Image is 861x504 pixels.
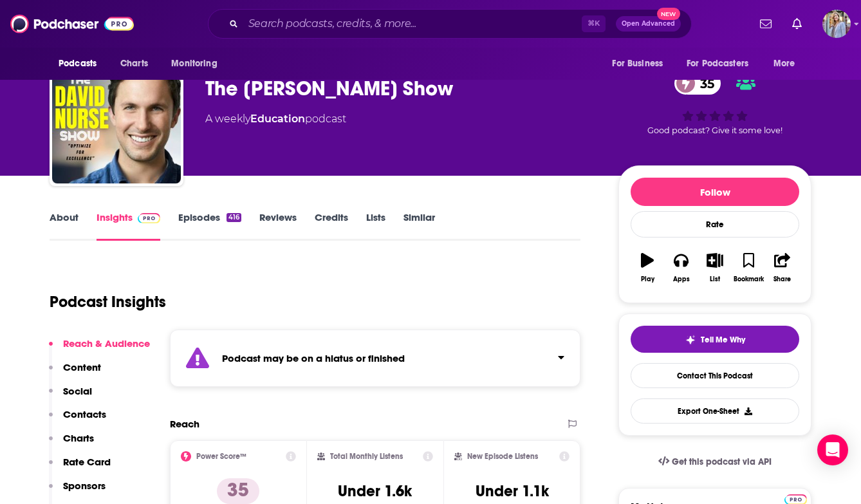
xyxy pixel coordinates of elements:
button: tell me why sparkleTell Me Why [631,326,799,353]
button: open menu [603,51,679,76]
button: List [698,245,732,291]
h3: Under 1.1k [476,481,549,501]
a: Similar [403,211,435,241]
button: Social [49,385,92,409]
button: Reach & Audience [49,337,150,361]
h2: Power Score™ [196,452,246,461]
span: ⌘ K [582,15,606,32]
strong: Podcast may be on a hiatus or finished [222,352,405,364]
span: For Podcasters [687,55,748,73]
a: Education [250,113,305,125]
button: Open AdvancedNew [616,16,681,32]
button: Content [49,361,101,385]
button: Charts [49,432,94,456]
button: Show profile menu [822,10,851,38]
p: Charts [63,432,94,444]
span: Podcasts [59,55,97,73]
button: Play [631,245,664,291]
button: Follow [631,178,799,206]
img: User Profile [822,10,851,38]
section: Click to expand status details [170,330,580,387]
img: Podchaser - Follow, Share and Rate Podcasts [10,12,134,36]
span: Tell Me Why [701,335,745,345]
button: open menu [162,51,234,76]
a: Show notifications dropdown [787,13,807,35]
img: tell me why sparkle [685,335,696,345]
p: Content [63,361,101,373]
h2: Total Monthly Listens [330,452,403,461]
div: Search podcasts, credits, & more... [208,9,692,39]
p: Social [63,385,92,397]
button: Share [766,245,799,291]
span: Monitoring [171,55,217,73]
h2: New Episode Listens [467,452,538,461]
button: open menu [678,51,767,76]
span: Good podcast? Give it some love! [647,126,782,135]
div: Apps [673,275,690,283]
p: Rate Card [63,456,111,468]
a: Contact This Podcast [631,363,799,388]
a: About [50,211,79,241]
a: Reviews [259,211,297,241]
a: InsightsPodchaser Pro [97,211,160,241]
p: 35 [217,478,259,504]
div: Bookmark [734,275,764,283]
a: 35 [674,72,721,95]
span: Logged in as JFMuntsinger [822,10,851,38]
p: Contacts [63,408,106,420]
img: The David Nurse Show [52,55,181,183]
span: For Business [612,55,663,73]
span: 35 [687,72,721,95]
div: Open Intercom Messenger [817,434,848,465]
input: Search podcasts, credits, & more... [243,14,582,34]
div: 35Good podcast? Give it some love! [618,64,811,144]
a: Lists [366,211,385,241]
a: Show notifications dropdown [755,13,777,35]
button: Rate Card [49,456,111,480]
a: Charts [112,51,156,76]
button: Export One-Sheet [631,398,799,424]
div: Rate [631,211,799,238]
h2: Reach [170,418,199,430]
div: Play [641,275,654,283]
div: A weekly podcast [205,111,346,127]
a: Credits [315,211,348,241]
h3: Under 1.6k [338,481,412,501]
span: Charts [120,55,148,73]
button: Bookmark [732,245,765,291]
div: List [710,275,720,283]
p: Sponsors [63,480,106,492]
h1: Podcast Insights [50,292,166,312]
span: New [657,8,680,20]
button: open menu [50,51,113,76]
button: open menu [764,51,811,76]
p: Reach & Audience [63,337,150,350]
button: Apps [664,245,698,291]
div: Share [773,275,791,283]
span: Open Advanced [622,21,675,27]
img: Podchaser Pro [138,213,160,223]
button: Sponsors [49,480,106,503]
button: Contacts [49,408,106,432]
span: Get this podcast via API [672,456,772,467]
div: 416 [227,213,241,222]
span: More [773,55,795,73]
a: Get this podcast via API [648,446,782,478]
a: Episodes416 [178,211,241,241]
